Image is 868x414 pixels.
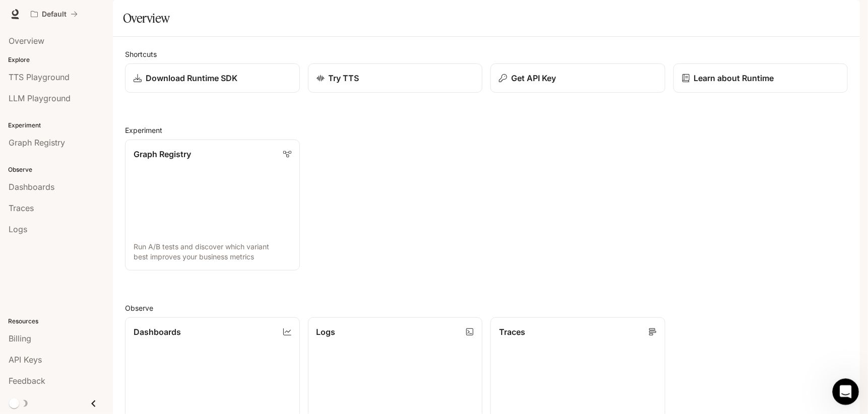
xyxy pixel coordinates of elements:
p: Download Runtime SDK [146,72,237,84]
a: Learn about Runtime [673,63,848,93]
p: Default [42,10,67,19]
button: Get API Key [490,63,665,93]
iframe: Intercom live chat [833,379,859,405]
button: All workspaces [26,4,82,24]
p: Run A/B tests and discover which variant best improves your business metrics [134,242,291,262]
p: Learn about Runtime [694,72,774,84]
a: Try TTS [308,63,483,93]
h2: Experiment [125,125,848,135]
p: Dashboards [134,326,181,338]
a: Graph RegistryRun A/B tests and discover which variant best improves your business metrics [125,140,300,270]
p: Get API Key [511,72,556,84]
a: Download Runtime SDK [125,63,300,93]
h1: Overview [123,8,170,28]
p: Traces [499,326,525,338]
p: Try TTS [329,72,359,84]
p: Graph Registry [134,148,191,160]
h2: Observe [125,303,848,313]
p: Logs [317,326,336,338]
h2: Shortcuts [125,49,848,59]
